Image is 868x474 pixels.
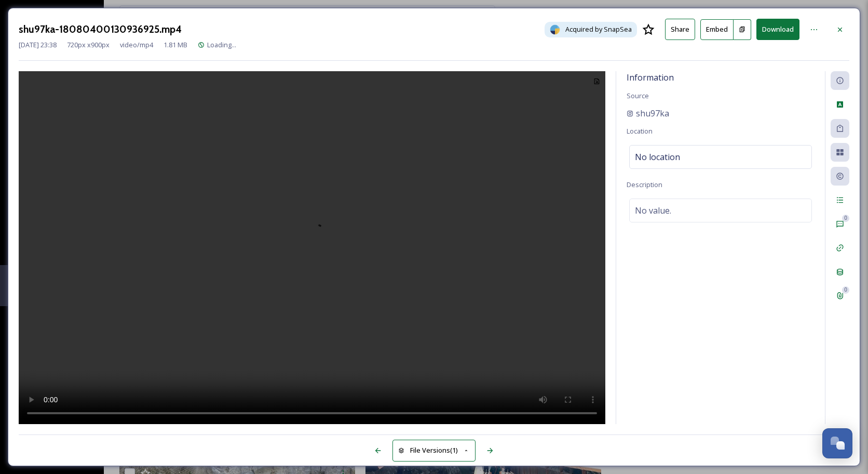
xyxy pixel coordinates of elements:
[756,19,799,40] button: Download
[665,19,695,40] button: Share
[19,40,57,50] span: [DATE] 23:38
[636,107,669,120] span: shu97ka
[842,215,849,222] div: 0
[635,151,680,163] span: No location
[19,22,182,37] h3: shu97ka-18080400130936925.mp4
[392,440,476,461] button: File Versions(1)
[550,24,560,35] img: snapsea-logo.png
[627,91,649,100] span: Source
[700,19,734,40] button: Embed
[627,72,674,83] span: Information
[565,24,632,34] span: Acquired by SnapSea
[164,40,187,50] span: 1.81 MB
[120,40,153,50] span: video/mp4
[627,180,662,189] span: Description
[627,107,669,120] a: shu97ka
[207,40,236,49] span: Loading...
[627,126,653,136] span: Location
[822,428,852,458] button: Open Chat
[842,286,849,294] div: 0
[635,204,671,217] span: No value.
[67,40,110,50] span: 720 px x 900 px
